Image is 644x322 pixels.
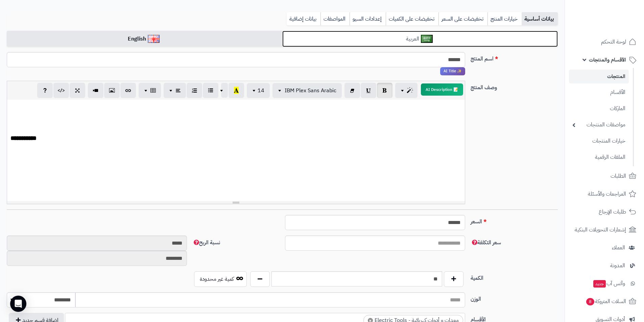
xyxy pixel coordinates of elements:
[421,35,433,43] img: العربية
[247,83,270,98] button: 14
[569,34,640,50] a: لوحة التحكم
[569,222,640,238] a: إشعارات التحويلات البنكية
[272,83,342,98] button: IBM Plex Sans Arabic
[468,215,560,226] label: السعر
[7,31,282,47] a: English
[593,280,606,288] span: جديد
[320,12,350,26] a: المواصفات
[148,35,160,43] img: English
[282,31,558,47] a: العربية
[586,297,626,306] span: السلات المتروكة
[285,86,336,95] span: IBM Plex Sans Arabic
[588,189,626,199] span: المراجعات والأسئلة
[598,17,638,31] img: logo-2.png
[569,101,629,116] a: الماركات
[599,207,626,217] span: طلبات الإرجاع
[569,70,629,83] a: المنتجات
[192,239,220,247] span: نسبة الربح
[569,118,629,132] a: مواصفات المنتجات
[569,168,640,184] a: الطلبات
[468,52,560,63] label: اسم المنتج
[601,37,626,47] span: لوحة التحكم
[468,292,560,303] label: الوزن
[440,67,465,75] span: انقر لاستخدام رفيقك الذكي
[569,257,640,274] a: المدونة
[569,240,640,256] a: العملاء
[471,239,501,247] span: سعر التكلفة
[586,298,594,305] span: 8
[569,134,629,148] a: خيارات المنتجات
[287,12,320,26] a: بيانات إضافية
[569,85,629,100] a: الأقسام
[438,12,487,26] a: تخفيضات على السعر
[468,271,560,282] label: الكمية
[569,204,640,220] a: طلبات الإرجاع
[593,279,625,288] span: وآتس آب
[522,12,558,26] a: بيانات أساسية
[421,83,463,96] button: 📝 AI Description
[589,55,626,65] span: الأقسام والمنتجات
[611,171,626,181] span: الطلبات
[569,293,640,309] a: السلات المتروكة8
[569,150,629,165] a: الملفات الرقمية
[569,186,640,202] a: المراجعات والأسئلة
[386,12,438,26] a: تخفيضات على الكميات
[612,243,625,252] span: العملاء
[487,12,522,26] a: خيارات المنتج
[468,81,560,92] label: وصف المنتج
[350,12,386,26] a: إعدادات السيو
[575,225,626,234] span: إشعارات التحويلات البنكية
[258,86,264,95] span: 14
[569,275,640,292] a: وآتس آبجديد
[610,261,625,270] span: المدونة
[10,296,26,312] div: Open Intercom Messenger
